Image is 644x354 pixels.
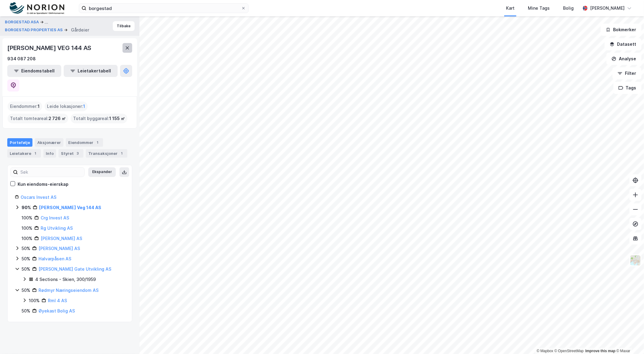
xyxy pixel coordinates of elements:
button: Tags [613,82,642,94]
button: Datasett [605,38,642,50]
div: Portefølje [7,138,32,147]
a: Rml 4 AS [48,298,67,303]
div: Totalt tomteareal : [8,114,68,123]
a: Rg Utvikling AS [41,225,73,231]
div: 100% [22,214,32,222]
div: Eiendommer [66,138,103,147]
div: Totalt byggareal : [71,114,127,123]
div: 4 Sections - Skien, 300/1959 [35,276,96,283]
div: Gårdeier [71,26,89,34]
button: Analyse [606,53,642,65]
div: 1 [32,150,39,156]
div: Leide lokasjoner : [45,102,88,111]
a: [PERSON_NAME] Veg 144 AS [39,205,101,210]
div: 50% [22,255,30,262]
div: Mine Tags [528,5,550,12]
a: Øyekast Bolig AS [39,308,75,313]
span: 1 [38,103,40,110]
a: Mapbox [537,349,553,353]
div: 934 087 208 [7,55,36,62]
span: 1 [83,103,85,110]
input: Søk [18,168,84,177]
a: Halvarpåsen AS [39,256,71,261]
button: BORGESTAD ASA [5,18,40,26]
div: ... [45,18,48,26]
div: [PERSON_NAME] VEG 144 AS [7,43,92,53]
a: OpenStreetMap [555,349,584,353]
button: Bokmerker [601,24,642,36]
div: Styret [59,149,83,158]
a: Rødmyr Næringseiendom AS [39,288,99,293]
button: Eiendomstabell [7,65,61,77]
div: 50% [22,265,30,273]
button: Leietakertabell [64,65,118,77]
div: 50% [22,307,30,315]
a: Crg Invest AS [41,215,69,220]
a: [PERSON_NAME] AS [39,246,80,251]
span: 2 726 ㎡ [49,115,66,122]
div: Transaksjoner [86,149,127,158]
img: Z [630,255,641,266]
div: 1 [119,150,125,156]
button: BORGESTAD PROPERTIES AS [5,27,64,33]
a: Improve this map [585,349,615,353]
div: 100% [29,297,40,304]
div: 1 [95,139,101,145]
div: Kart [506,5,515,12]
span: 1 155 ㎡ [109,115,125,122]
div: Info [43,149,56,158]
div: Eiendommer : [8,102,42,111]
div: Bolig [563,5,574,12]
button: Tilbake [113,21,135,31]
a: [PERSON_NAME] AS [41,236,82,241]
div: Leietakere [7,149,41,158]
a: [PERSON_NAME] Gate Utvikling AS [39,266,111,272]
div: Kun eiendoms-eierskap [18,181,69,188]
button: Filter [612,67,642,79]
div: 100% [22,235,32,242]
button: Ekspander [88,167,116,177]
div: 50% [22,287,30,294]
div: 90% [22,204,31,211]
div: 3 [75,150,81,156]
div: [PERSON_NAME] [590,5,625,12]
div: Aksjonærer [35,138,63,147]
div: Kontrollprogram for chat [614,325,644,354]
a: Oscars Invest AS [21,195,56,200]
div: 50% [22,245,30,252]
iframe: Chat Widget [614,325,644,354]
input: Søk på adresse, matrikkel, gårdeiere, leietakere eller personer [86,4,241,13]
img: norion-logo.80e7a08dc31c2e691866.png [10,2,64,15]
div: 100% [22,225,32,232]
